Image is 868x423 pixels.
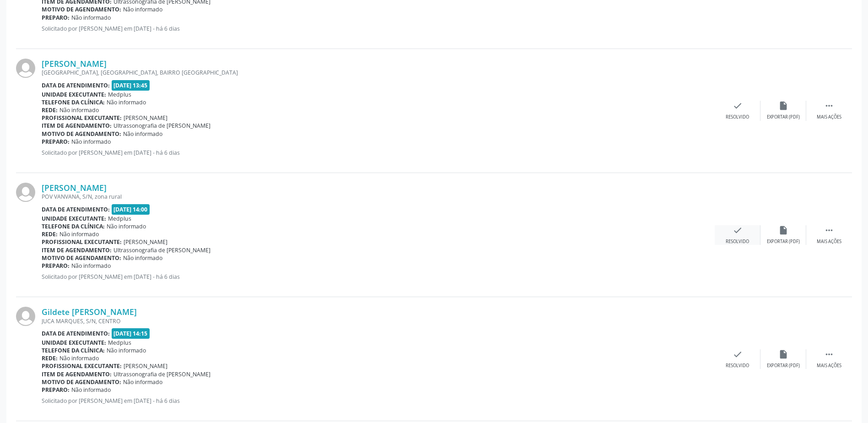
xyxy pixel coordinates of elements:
p: Solicitado por [PERSON_NAME] em [DATE] - há 6 dias [42,25,715,33]
b: Preparo: [42,14,70,22]
div: Mais ações [817,239,841,245]
img: img [16,59,35,78]
b: Data de atendimento: [42,81,110,89]
span: Não informado [123,378,162,386]
b: Profissional executante: [42,238,122,246]
b: Unidade executante: [42,215,106,222]
a: [PERSON_NAME] [42,59,107,69]
span: Não informado [123,254,162,262]
span: Ultrassonografia de [PERSON_NAME] [113,246,210,254]
span: Não informado [71,262,111,270]
i:  [824,101,834,111]
span: Não informado [107,347,146,354]
b: Data de atendimento: [42,206,110,213]
span: Não informado [71,386,111,394]
b: Unidade executante: [42,339,106,347]
div: POV VANVANA, S/N, zona rural [42,193,715,201]
span: Ultrassonografia de [PERSON_NAME] [113,122,210,130]
img: img [16,307,35,326]
b: Rede: [42,106,58,114]
i: check [733,101,743,111]
div: JUCA MARQUES, S/N, CENTRO [42,317,715,325]
span: [DATE] 14:00 [112,204,150,215]
span: Medplus [108,215,131,222]
span: [PERSON_NAME] [124,362,167,370]
i: insert_drive_file [778,101,788,111]
i: check [733,225,743,235]
b: Unidade executante: [42,91,106,98]
a: [PERSON_NAME] [42,183,107,193]
p: Solicitado por [PERSON_NAME] em [DATE] - há 6 dias [42,149,715,157]
div: Exportar (PDF) [767,363,800,369]
a: Gildete [PERSON_NAME] [42,307,137,317]
b: Rede: [42,354,58,362]
div: Exportar (PDF) [767,114,800,120]
b: Data de atendimento: [42,330,110,337]
div: Mais ações [817,363,841,369]
span: Não informado [71,138,111,146]
i:  [824,349,834,359]
span: [PERSON_NAME] [124,114,167,122]
b: Item de agendamento: [42,246,112,254]
i: insert_drive_file [778,349,788,359]
span: Não informado [71,14,111,22]
b: Preparo: [42,262,70,270]
b: Telefone da clínica: [42,98,105,106]
div: Resolvido [726,363,749,369]
span: [DATE] 13:45 [112,80,150,91]
b: Motivo de agendamento: [42,130,121,138]
b: Telefone da clínica: [42,222,105,230]
span: Não informado [59,354,99,362]
img: img [16,183,35,202]
i: insert_drive_file [778,225,788,235]
b: Motivo de agendamento: [42,254,121,262]
i:  [824,225,834,235]
div: [GEOGRAPHIC_DATA], [GEOGRAPHIC_DATA], BAIRRO [GEOGRAPHIC_DATA] [42,69,715,76]
span: Não informado [123,130,162,138]
b: Item de agendamento: [42,122,112,130]
span: Não informado [123,5,162,13]
b: Preparo: [42,386,70,394]
div: Exportar (PDF) [767,239,800,245]
span: Medplus [108,339,131,347]
p: Solicitado por [PERSON_NAME] em [DATE] - há 6 dias [42,397,715,405]
b: Motivo de agendamento: [42,5,121,13]
span: Não informado [59,230,99,238]
b: Rede: [42,230,58,238]
b: Profissional executante: [42,114,122,122]
span: Não informado [59,106,99,114]
b: Item de agendamento: [42,370,112,378]
b: Preparo: [42,138,70,146]
span: [DATE] 14:15 [112,328,150,339]
span: Ultrassonografia de [PERSON_NAME] [113,370,210,378]
div: Resolvido [726,239,749,245]
b: Motivo de agendamento: [42,378,121,386]
div: Resolvido [726,114,749,120]
span: Não informado [107,222,146,230]
b: Profissional executante: [42,362,122,370]
i: check [733,349,743,359]
div: Mais ações [817,114,841,120]
span: Não informado [107,98,146,106]
span: [PERSON_NAME] [124,238,167,246]
p: Solicitado por [PERSON_NAME] em [DATE] - há 6 dias [42,273,715,281]
span: Medplus [108,91,131,98]
b: Telefone da clínica: [42,347,105,354]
